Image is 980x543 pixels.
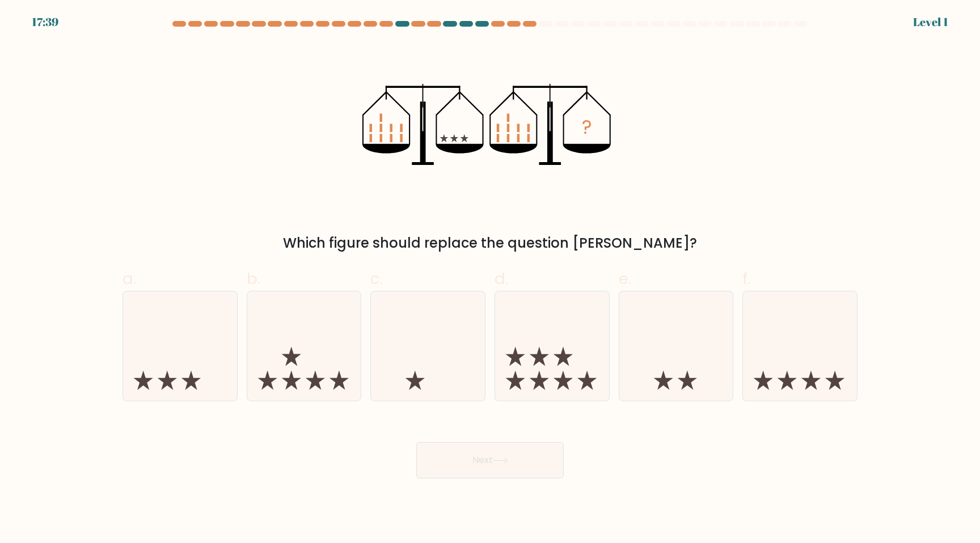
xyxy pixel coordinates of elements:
[416,442,564,478] button: Next
[913,14,948,31] div: Level 1
[247,268,260,290] span: b.
[129,233,851,253] div: Which figure should replace the question [PERSON_NAME]?
[495,268,508,290] span: d.
[122,268,136,290] span: a.
[742,268,750,290] span: f.
[370,268,383,290] span: c.
[619,268,631,290] span: e.
[32,14,58,31] div: 17:39
[582,114,593,141] tspan: ?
